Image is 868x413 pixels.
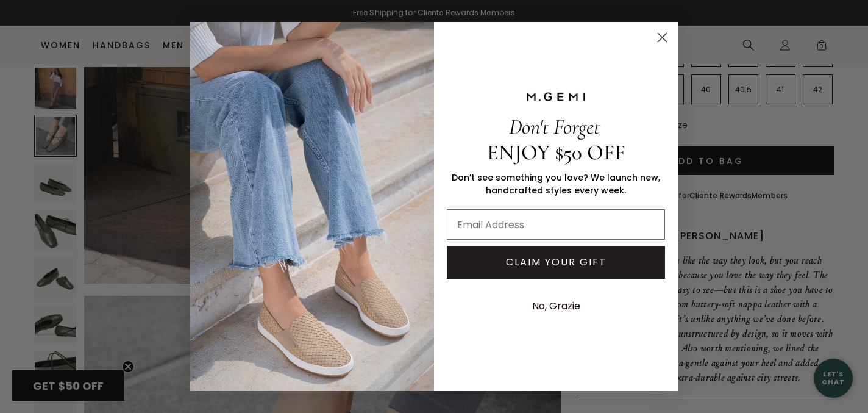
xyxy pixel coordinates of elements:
button: Close dialog [652,27,673,48]
img: M.Gemi [190,22,434,390]
span: Don’t see something you love? We launch new, handcrafted styles every week. [452,171,660,196]
span: ENJOY $50 OFF [487,140,625,165]
span: Don't Forget [509,114,600,140]
input: Email Address [447,209,665,240]
button: No, Grazie [526,291,586,321]
img: M.GEMI [525,92,586,102]
button: CLAIM YOUR GIFT [447,246,665,279]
